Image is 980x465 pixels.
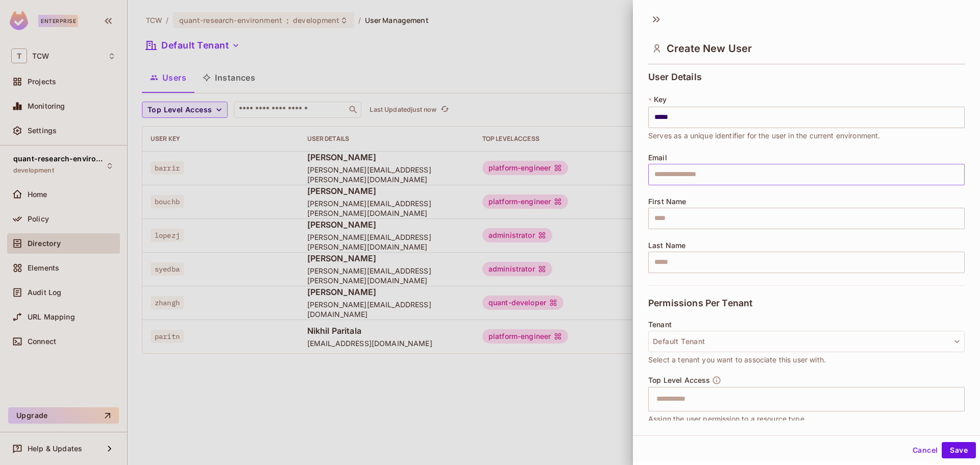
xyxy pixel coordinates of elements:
span: Create New User [667,42,752,55]
span: Serves as a unique identifier for the user in the current environment. [648,130,880,141]
span: Last Name [648,241,685,250]
span: Assign the user permission to a resource type [648,413,804,425]
button: Open [959,398,961,400]
span: Permissions Per Tenant [648,298,752,308]
span: Key [654,95,667,104]
button: Cancel [909,442,942,458]
button: Save [942,442,976,458]
span: First Name [648,198,687,206]
span: Tenant [648,321,672,329]
span: Select a tenant you want to associate this user with. [648,354,826,365]
span: Top Level Access [648,376,710,384]
span: User Details [648,72,702,82]
button: Default Tenant [648,331,965,352]
span: Email [648,154,667,162]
